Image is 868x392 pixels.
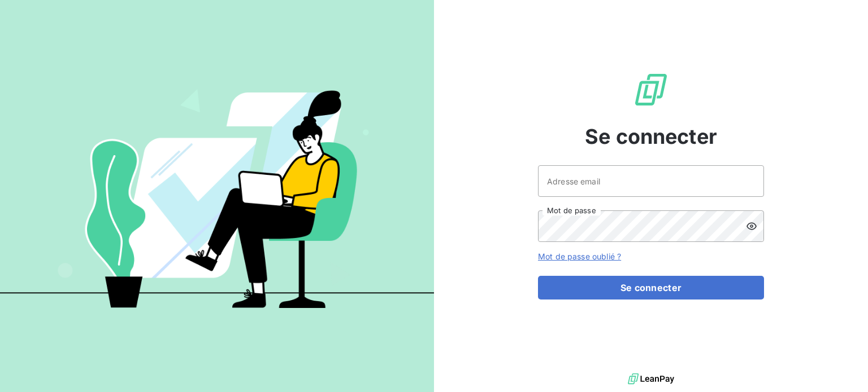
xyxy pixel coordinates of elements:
[538,165,764,197] input: placeholder
[538,252,621,261] a: Mot de passe oublié ?
[628,371,674,387] img: logo
[538,276,764,299] button: Se connecter
[633,72,669,108] img: Logo LeanPay
[585,121,717,152] span: Se connecter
